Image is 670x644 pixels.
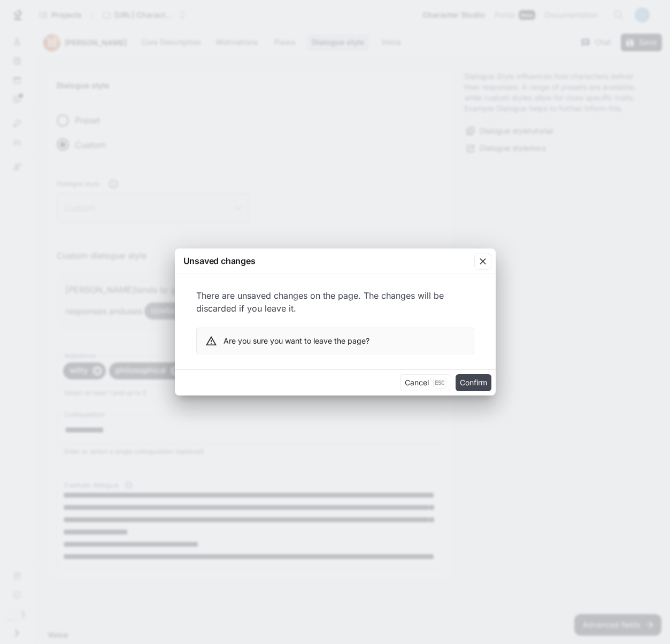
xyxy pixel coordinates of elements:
[456,374,491,391] button: Confirm
[224,331,369,351] div: Are you sure you want to leave the page?
[196,289,474,315] p: There are unsaved changes on the page. The changes will be discarded if you leave it.
[183,254,256,267] p: Unsaved changes
[433,377,446,389] p: Esc
[400,374,451,391] button: CancelEsc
